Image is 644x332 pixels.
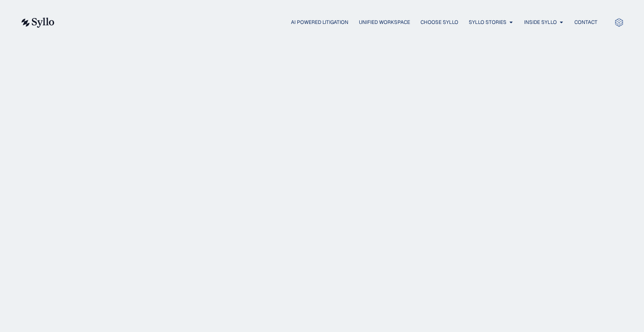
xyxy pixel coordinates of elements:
[524,18,557,26] a: Inside Syllo
[469,18,506,26] a: Syllo Stories
[20,18,55,28] img: syllo
[421,18,458,26] a: Choose Syllo
[71,18,597,26] div: Menu Toggle
[574,18,597,26] a: Contact
[291,18,348,26] a: AI Powered Litigation
[71,18,597,26] nav: Menu
[359,18,410,26] a: Unified Workspace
